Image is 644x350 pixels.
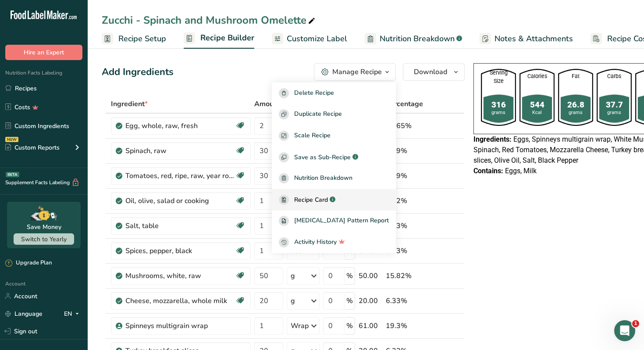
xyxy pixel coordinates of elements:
button: Save as Sub-Recipe [272,146,396,168]
button: Download [403,63,465,81]
span: Save as Sub-Recipe [294,153,351,162]
a: Recipe Builder [184,28,254,49]
div: BETA [6,172,19,177]
div: Salt, table [125,221,235,231]
span: Duplicate Recipe [294,109,342,119]
span: Amount [254,99,283,109]
div: Mushrooms, white, raw [125,271,235,281]
div: EN [64,308,82,319]
div: Upgrade Plan [5,259,52,268]
span: Switch to Yearly [21,235,67,243]
div: 544 [519,99,555,111]
div: Wrap [291,321,309,331]
div: Spices, pepper, black [125,246,235,256]
div: 0.13% [386,221,423,231]
div: 1.42% [386,196,423,206]
span: Eggs, Milk [505,167,537,175]
div: 9.49% [386,146,423,156]
div: grams [481,109,516,116]
span: Notes & Attachments [495,33,573,45]
div: Add Ingredients [102,65,174,79]
span: Percentage [386,99,423,109]
div: Carbs [597,72,632,81]
a: Nutrition Breakdown [365,29,462,49]
a: Recipe Card [272,189,396,211]
div: Calories [519,72,555,81]
div: Egg, whole, raw, fresh [125,121,235,131]
div: Manage Recipe [332,67,382,77]
button: Manage Recipe [314,63,396,81]
span: Contains: [473,167,503,175]
div: grams [597,109,632,116]
span: [MEDICAL_DATA] Pattern Report [294,216,389,226]
div: 50.00 [359,271,382,281]
div: g [291,271,295,281]
div: Tomatoes, red, ripe, raw, year round average [125,171,235,181]
div: Cheese, mozzarella, whole milk [125,296,235,306]
button: Hire an Expert [5,45,82,60]
div: Oil, olive, salad or cooking [125,196,235,206]
span: 1 [632,320,639,327]
div: 61.00 [359,321,382,331]
img: resturant-shape.ead3938.png [597,69,632,126]
span: Ingredients: [473,135,512,143]
span: Ingredient [111,99,148,109]
a: Recipe Setup [102,29,166,49]
span: Recipe Builder [200,32,254,44]
div: 20.00 [359,296,382,306]
img: resturant-shape.ead3938.png [481,69,516,126]
div: Zucchi - Spinach and Mushroom Omelette [102,12,317,28]
span: Customize Label [287,33,347,45]
div: Fat [558,72,593,81]
div: 26.8 [558,99,593,111]
img: resturant-shape.ead3938.png [558,69,593,126]
div: g [291,296,295,306]
div: 9.49% [386,171,423,181]
div: 316 [481,99,516,111]
a: Customize Label [272,29,347,49]
div: Serving Size [481,69,516,85]
a: Nutrition Breakdown [272,168,396,189]
span: Nutrition Breakdown [380,33,455,45]
a: Notes & Attachments [480,29,573,49]
div: grams [558,109,593,116]
span: Nutrition Breakdown [294,173,352,183]
button: Switch to Yearly [14,233,74,245]
button: Delete Recipe [272,82,396,104]
img: resturant-shape.ead3938.png [519,69,555,126]
span: Scale Recipe [294,131,331,141]
div: 37.7 [597,99,632,111]
a: Language [5,306,43,321]
div: NEW [5,137,18,142]
span: Delete Recipe [294,88,334,98]
div: Spinach, raw [125,146,235,156]
span: Recipe Setup [118,33,166,45]
div: 31.65% [386,121,423,131]
span: Download [414,67,447,77]
div: 6.33% [386,296,423,306]
div: Save Money [27,222,61,232]
div: 15.82% [386,271,423,281]
iframe: Intercom live chat [614,320,635,341]
button: Scale Recipe [272,125,396,146]
span: Activity History [294,237,337,247]
div: Kcal [519,109,555,116]
button: Duplicate Recipe [272,104,396,125]
button: Activity History [272,232,396,253]
div: 19.3% [386,321,423,331]
span: Recipe Card [294,195,328,204]
a: [MEDICAL_DATA] Pattern Report [272,211,396,232]
div: Spinneys multigrain wrap [125,321,235,331]
div: Custom Reports [5,143,60,152]
div: 0.03% [386,246,423,256]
